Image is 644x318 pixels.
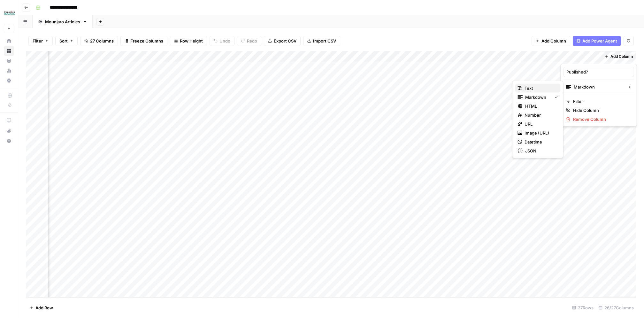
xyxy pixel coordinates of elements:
span: Image (URL) [525,130,555,136]
span: HTML [525,103,555,109]
span: Text [525,85,555,91]
span: Number [525,112,555,118]
span: Add Column [610,54,633,59]
span: Datetime [525,139,555,145]
span: URL [525,121,555,127]
button: Add Column [602,52,635,61]
span: JSON [525,148,555,154]
span: Markdown [574,84,623,90]
span: Markdown [525,94,549,100]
